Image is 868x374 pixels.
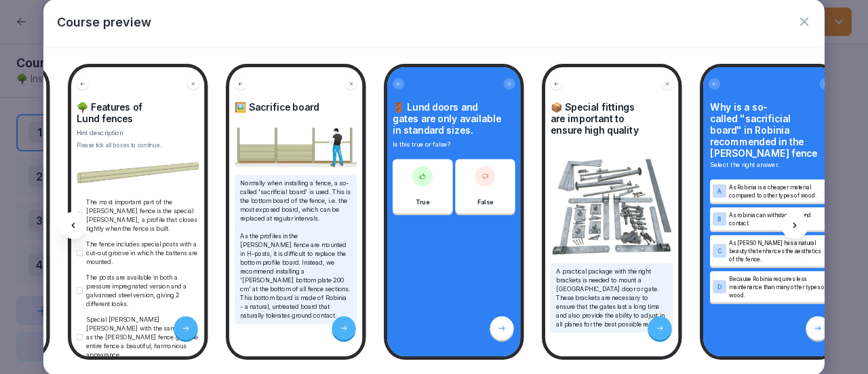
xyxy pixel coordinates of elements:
p: The fence includes special posts with a cut-out groove in which the battens are mounted. [86,239,199,265]
img: Image and Text preview image [235,126,357,168]
h4: 📦 Special fittings are important to ensure high quality [551,101,673,136]
h4: 🌳 Features of Lund fences [77,101,199,124]
div: Please tick all boxes to continue. [77,141,199,149]
img: bytsivvze7y6lyk0clms6vi9.png [77,162,199,184]
h4: 🖼️ Sacrifice board [235,101,357,113]
p: The posts are available in both a pressure impregnated version and a galvanised steel version, gi... [86,272,199,307]
p: A practical package with the right brackets is needed to mount a [GEOGRAPHIC_DATA] door or gate. ... [556,267,668,329]
p: As robinia can withstand ground contact. [729,210,827,227]
img: Image and Text preview image [551,149,673,255]
h4: 🚪 Lund doors and gates are only available in standard sizes. [393,101,515,136]
h4: Why is a so-called "sacrificial board" in Robinia recommended in the [PERSON_NAME] fence [710,101,830,159]
p: False [477,197,494,206]
p: As [PERSON_NAME] has a natural beauty that enhances the aesthetics of the fence. [729,238,827,263]
p: As Robinia is a cheaper material compared to other types of wood. [729,183,827,199]
p: The most important part of the [PERSON_NAME] fence is the special [PERSON_NAME]; a profile that c... [86,197,199,232]
p: Hint description [77,128,199,137]
p: B [717,216,722,222]
p: Select the right answer. [710,160,830,170]
p: D [717,284,722,290]
p: A [717,188,722,194]
p: Special [PERSON_NAME] [PERSON_NAME] with the same infill as the [PERSON_NAME] fence give the enti... [86,314,199,358]
p: True [416,197,429,206]
p: Course preview [57,13,151,31]
p: Is this true or false? [393,140,515,149]
p: Because Robinia requires less maintenance than many other types of wood. [729,274,827,299]
p: Normally when installing a fence, a so-called 'sacrificial board' is used. This is the bottom boa... [240,179,352,320]
p: C [717,248,722,254]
